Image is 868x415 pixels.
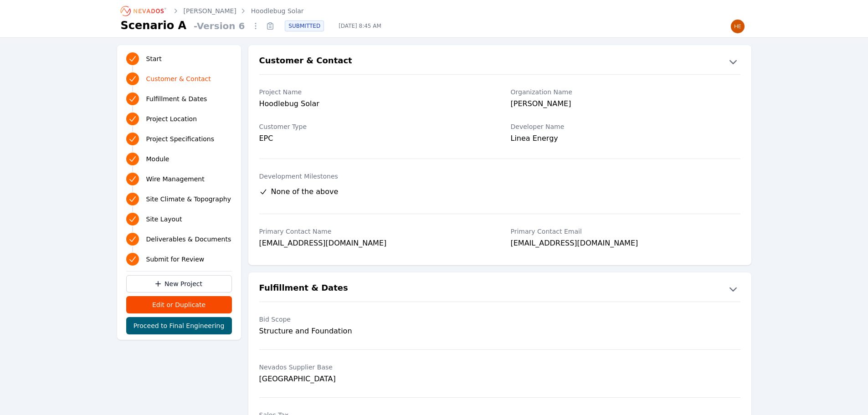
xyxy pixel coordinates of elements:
[511,98,740,111] div: [PERSON_NAME]
[126,296,232,313] button: Edit or Duplicate
[121,4,304,18] nav: Breadcrumb
[146,215,182,224] span: Site Layout
[248,282,751,296] button: Fulfillment & Dates
[146,114,197,123] span: Project Location
[331,22,389,30] span: [DATE] 8:45 AM
[511,238,740,251] div: [EMAIL_ADDRESS][DOMAIN_NAME]
[259,326,489,337] div: Structure and Foundation
[511,133,740,146] div: Linea Energy
[259,87,489,97] label: Project Name
[146,255,205,264] span: Submit for Review
[146,195,231,204] span: Site Climate & Topography
[251,6,304,15] a: Hoodlebug Solar
[730,19,745,34] img: Henar Luque
[146,235,231,244] span: Deliverables & Documents
[146,174,205,184] span: Wire Management
[259,122,489,131] label: Customer Type
[259,282,348,296] h2: Fulfillment & Dates
[271,186,339,197] span: None of the above
[259,133,489,144] div: EPC
[259,172,740,181] label: Development Milestones
[259,54,352,69] h2: Customer & Contact
[126,51,232,267] nav: Progress
[259,363,489,372] label: Nevados Supplier Base
[511,122,740,131] label: Developer Name
[511,227,740,236] label: Primary Contact Email
[146,74,211,83] span: Customer & Contact
[259,227,489,236] label: Primary Contact Name
[285,20,324,31] div: SUBMITTED
[126,317,232,334] button: Proceed to Final Engineering
[248,54,751,69] button: Customer & Contact
[259,238,489,251] div: [EMAIL_ADDRESS][DOMAIN_NAME]
[511,87,740,97] label: Organization Name
[126,275,232,292] a: New Project
[146,54,162,63] span: Start
[146,154,169,164] span: Module
[259,374,489,384] div: [GEOGRAPHIC_DATA]
[259,98,489,111] div: Hoodlebug Solar
[190,20,248,32] span: - Version 6
[184,6,236,15] a: [PERSON_NAME]
[259,315,489,324] label: Bid Scope
[121,18,187,33] h1: Scenario A
[146,134,215,143] span: Project Specifications
[146,94,207,103] span: Fulfillment & Dates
